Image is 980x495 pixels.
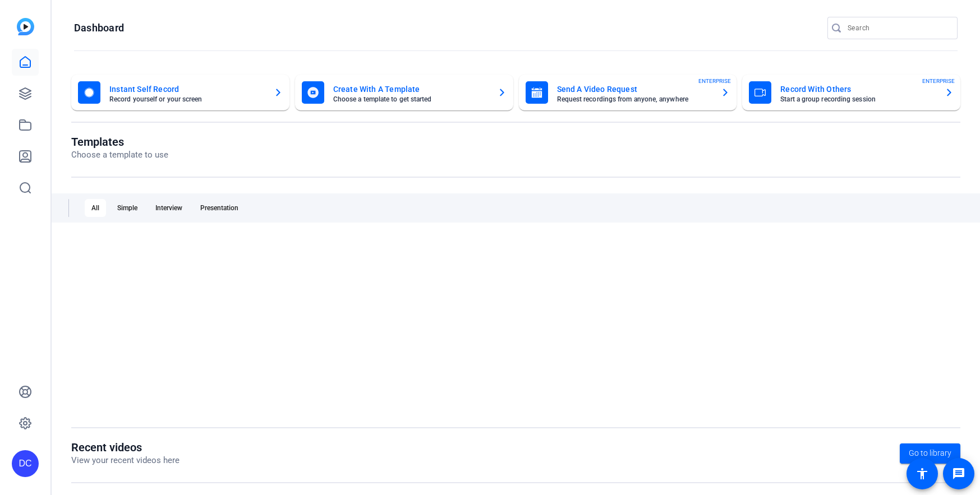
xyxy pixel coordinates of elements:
p: Choose a template to use [71,149,168,161]
mat-icon: message [952,467,965,480]
mat-card-title: Send A Video Request [557,82,712,96]
button: Record With OthersStart a group recording sessionENTERPRISE [742,75,960,110]
button: Instant Self RecordRecord yourself or your screen [71,75,289,110]
mat-card-title: Create With A Template [333,82,489,96]
div: DC [12,450,39,477]
h1: Dashboard [74,21,124,35]
button: Send A Video RequestRequest recordings from anyone, anywhereENTERPRISE [519,75,737,110]
mat-card-subtitle: Start a group recording session [780,96,936,103]
h1: Recent videos [71,441,180,454]
mat-card-title: Instant Self Record [109,82,265,96]
mat-card-subtitle: Choose a template to get started [333,96,489,103]
mat-card-title: Record With Others [780,82,936,96]
mat-card-subtitle: Record yourself or your screen [109,96,265,103]
span: Go to library [909,447,951,459]
p: View your recent videos here [71,454,180,467]
a: Go to library [900,443,960,464]
div: Presentation [194,199,245,217]
input: Search [848,21,949,35]
div: Interview [149,199,189,217]
mat-icon: accessibility [915,467,929,480]
span: ENTERPRISE [698,77,731,85]
img: blue-gradient.svg [17,18,34,35]
div: Simple [111,199,144,217]
button: Create With A TemplateChoose a template to get started [295,75,513,110]
span: ENTERPRISE [922,77,955,85]
mat-card-subtitle: Request recordings from anyone, anywhere [557,96,712,103]
h1: Templates [71,135,168,149]
div: All [85,199,106,217]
